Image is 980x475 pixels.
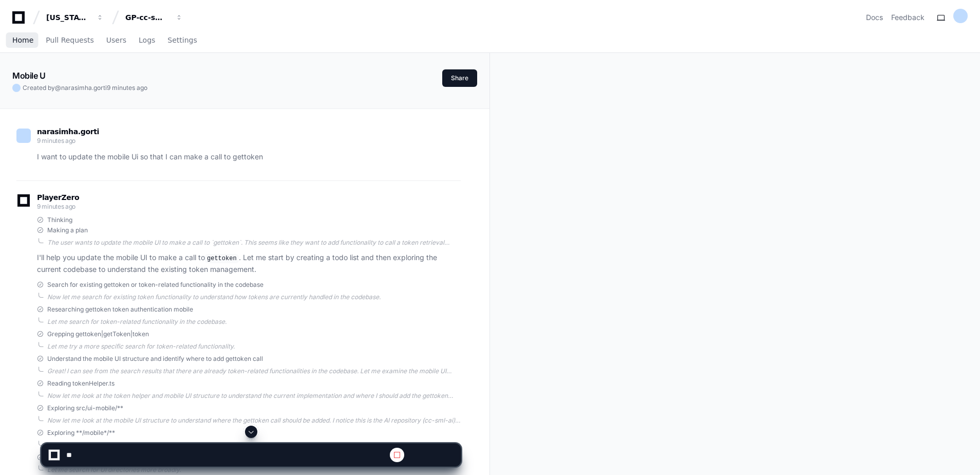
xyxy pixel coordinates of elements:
button: Feedback [891,12,925,23]
div: [US_STATE] Pacific [46,12,90,23]
button: Share [442,69,477,87]
span: Home [12,37,33,43]
span: Settings [167,37,197,43]
span: 9 minutes ago [37,203,76,210]
div: Now let me look at the mobile UI structure to understand where the gettoken call should be added.... [47,416,461,425]
div: Now let me look at the token helper and mobile UI structure to understand the current implementat... [47,392,461,400]
div: GP-cc-sml-apps [125,12,169,23]
app-text-character-animate: Mobile U [12,70,46,81]
span: @ [55,84,61,92]
span: narasimha.gorti [61,84,107,92]
a: Pull Requests [46,29,93,52]
a: Users [106,29,126,52]
button: GP-cc-sml-apps [121,8,187,27]
button: [US_STATE] Pacific [42,8,108,27]
span: Making a plan [47,226,88,234]
div: Great! I can see from the search results that there are already token-related functionalities in ... [47,367,461,375]
span: Researching gettoken token authentication mobile [47,305,193,314]
code: gettoken [205,254,239,263]
span: Logs [139,37,155,43]
a: Settings [167,29,197,52]
div: Now let me search for existing token functionality to understand how tokens are currently handled... [47,293,461,301]
span: 9 minutes ago [37,137,76,144]
div: The user wants to update the mobile UI to make a call to `gettoken`. This seems like they want to... [47,239,461,247]
a: Logs [139,29,155,52]
p: I'll help you update the mobile UI to make a call to . Let me start by creating a todo list and t... [37,252,461,276]
span: Understand the mobile UI structure and identify where to add gettoken call [47,355,263,363]
span: Pull Requests [46,37,93,43]
a: Home [12,29,33,52]
p: I want to update the mobile Ui so that I can make a call to gettoken [37,151,461,163]
a: Docs [866,12,883,23]
span: Users [106,37,126,43]
span: Grepping gettoken|getToken|token [47,330,149,338]
span: Created by [23,84,147,92]
span: Thinking [47,216,72,224]
div: Let me search for token-related functionality in the codebase. [47,318,461,326]
span: PlayerZero [37,194,79,200]
span: 9 minutes ago [107,84,147,92]
span: Reading tokenHelper.ts [47,379,115,388]
span: narasimha.gorti [37,127,99,136]
span: Search for existing gettoken or token-related functionality in the codebase [47,281,263,289]
div: Let me try a more specific search for token-related functionality. [47,342,461,351]
span: Exploring src/ui-mobile/** [47,404,123,412]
